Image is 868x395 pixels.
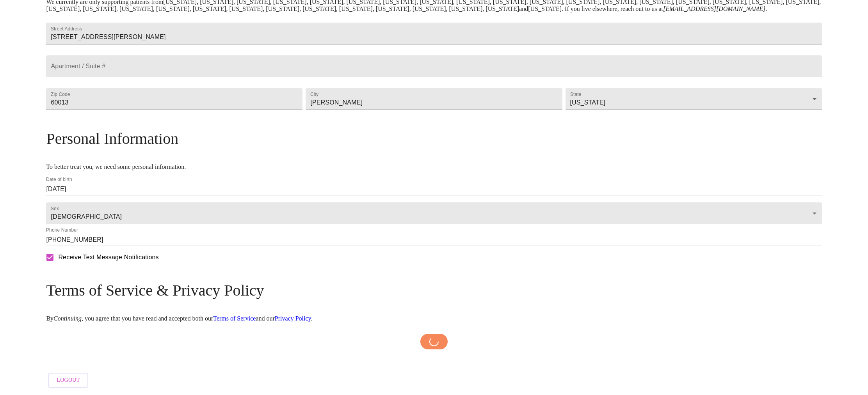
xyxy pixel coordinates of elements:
[663,5,765,12] em: [EMAIL_ADDRESS][DOMAIN_NAME]
[46,281,822,299] h3: Terms of Service & Privacy Policy
[46,177,72,182] label: Date of birth
[46,129,822,148] h3: Personal Information
[57,376,80,385] span: Logout
[46,228,78,233] label: Phone Number
[58,253,158,262] span: Receive Text Message Notifications
[213,315,256,322] a: Terms of Service
[53,315,82,322] em: Continuing
[46,163,822,170] p: To better treat you, we need some personal information.
[275,315,311,322] a: Privacy Policy
[48,373,88,388] button: Logout
[46,202,822,224] div: [DEMOGRAPHIC_DATA]
[566,88,822,110] div: [US_STATE]
[46,315,822,322] p: By , you agree that you have read and accepted both our and our .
